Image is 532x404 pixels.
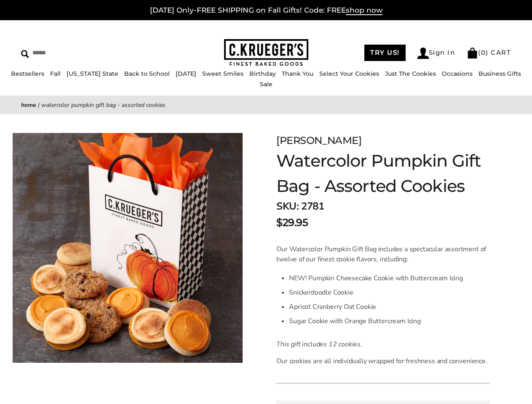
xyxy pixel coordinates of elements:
[21,100,511,110] nav: breadcrumbs
[385,70,436,77] a: Just The Cookies
[467,48,478,58] img: Bag
[176,70,196,77] a: [DATE]
[67,70,118,77] a: [US_STATE] State
[21,50,29,58] img: Search
[224,39,308,66] img: C.KRUEGER'S
[276,215,308,230] span: $29.95
[442,70,473,77] a: Occasions
[276,199,299,213] strong: SKU:
[202,70,243,77] a: Sweet Smiles
[417,48,455,59] a: Sign In
[282,70,313,77] a: Thank You
[276,133,490,148] div: [PERSON_NAME]
[276,340,362,349] em: This gift includes 12 cookies.
[346,6,382,15] span: shop now
[417,48,429,59] img: Account
[21,101,36,109] a: Home
[276,244,490,264] p: Our Watercolor Pumpkin Gift Bag includes a spectacular assortment of twelve of our finest cookie ...
[481,48,486,56] span: 0
[124,70,170,77] a: Back to School
[479,70,521,77] a: Business Gifts
[319,70,379,77] a: Select Your Cookies
[38,101,40,109] span: |
[13,133,243,363] img: Watercolor Pumpkin Gift Bag - Assorted Cookies
[249,70,276,77] a: Birthday
[301,199,324,213] span: 2781
[364,45,406,61] a: TRY US!
[289,314,490,328] li: Sugar Cookie with Orange Buttercream Icing
[260,80,273,88] a: Sale
[41,101,166,109] span: Watercolor Pumpkin Gift Bag - Assorted Cookies
[21,46,133,59] input: Search
[276,356,490,366] p: Our cookies are all individually wrapped for freshness and convenience.
[289,271,490,285] li: NEW! Pumpkin Cheesecake Cookie with Buttercream Icing
[467,48,511,56] a: (0) CART
[276,148,490,199] h1: Watercolor Pumpkin Gift Bag - Assorted Cookies
[289,285,490,300] li: Snickerdoodle Cookie
[289,300,490,314] li: Apricot Cranberry Oat Cookie
[50,70,61,77] a: Fall
[11,70,44,77] a: Bestsellers
[150,6,382,15] a: [DATE] Only-FREE SHIPPING on Fall Gifts! Code: FREEshop now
